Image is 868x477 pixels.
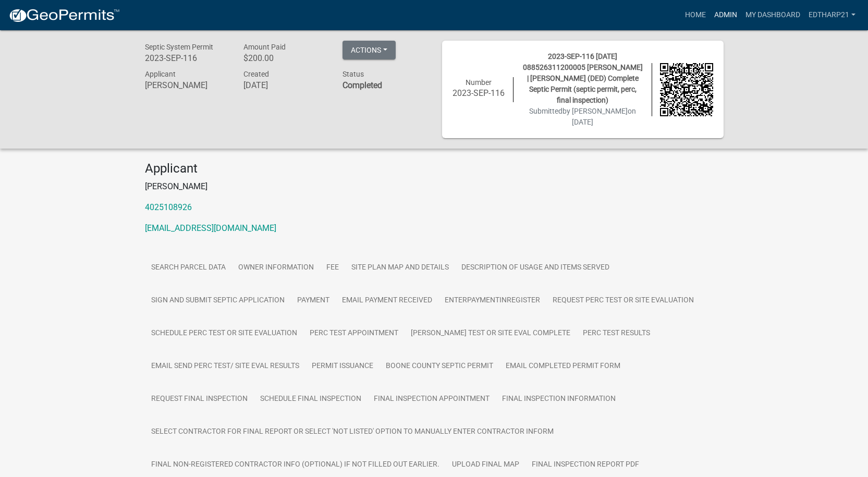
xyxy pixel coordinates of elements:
[380,350,499,383] a: Boone County Septic Permit
[305,350,380,383] a: Permit Issuance
[303,317,405,350] a: Perc Test Appointment
[681,5,710,25] a: Home
[660,63,713,116] img: QR code
[405,317,577,350] a: [PERSON_NAME] Test or Site Eval Complete
[145,202,192,212] a: 4025108926
[343,80,382,90] strong: Completed
[243,80,327,90] h6: [DATE]
[343,41,396,59] button: Actions
[145,53,228,63] h6: 2023-SEP-116
[145,80,228,90] h6: [PERSON_NAME]
[145,70,176,78] span: Applicant
[499,350,627,383] a: Email Completed Permit Form
[546,284,700,317] a: Request perc test or site evaluation
[529,107,636,126] span: Submitted on [DATE]
[145,350,305,383] a: Email Send Perc Test/ Site Eval Results
[438,284,546,317] a: EnterPaymentInRegister
[243,43,286,51] span: Amount Paid
[232,251,320,285] a: Owner Information
[336,284,438,317] a: Email Payment Received
[145,415,560,449] a: Select Contractor for Final Report or select 'Not Listed' option to manually enter contractor inform
[145,161,724,176] h4: Applicant
[710,5,741,25] a: Admin
[320,251,345,285] a: Fee
[145,43,213,51] span: Septic System Permit
[577,317,656,350] a: Perc Test Results
[368,383,496,416] a: Final Inspection Appointment
[563,107,628,115] span: by [PERSON_NAME]
[466,78,492,87] span: Number
[741,5,804,25] a: My Dashboard
[243,53,327,63] h6: $200.00
[804,5,860,25] a: EdTharp21
[291,284,336,317] a: Payment
[523,52,643,104] span: 2023-SEP-116 [DATE] 088526311200005 [PERSON_NAME] | [PERSON_NAME] (DED) Complete Septic Permit (s...
[254,383,368,416] a: Schedule Final Inspection
[345,251,455,285] a: Site Plan Map and Details
[145,251,232,285] a: Search Parcel Data
[496,383,622,416] a: Final Inspection Information
[343,70,364,78] span: Status
[145,180,724,193] p: [PERSON_NAME]
[145,223,276,233] a: [EMAIL_ADDRESS][DOMAIN_NAME]
[243,70,269,78] span: Created
[145,383,254,416] a: Request final inspection
[455,251,616,285] a: Description of usage and Items Served
[145,284,291,317] a: Sign and Submit Septic Application
[145,317,303,350] a: Schedule Perc Test or Site Evaluation
[453,88,506,98] h6: 2023-SEP-116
